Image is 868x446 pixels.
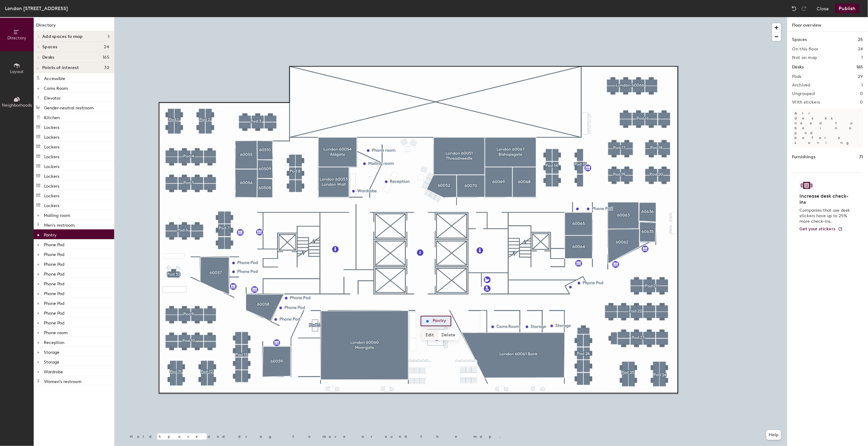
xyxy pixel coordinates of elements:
[103,55,109,60] span: 165
[800,227,843,232] a: Get your stickers
[44,309,64,316] p: Phone Pod
[860,91,863,96] h2: 0
[792,91,815,96] h2: Ungrouped
[44,133,59,140] p: Lockers
[791,5,797,12] img: Undo
[42,34,83,39] span: Add spaces to map
[817,4,829,13] button: Close
[44,348,59,355] p: Storage
[44,84,68,91] p: Coms Room
[34,22,114,31] h1: Directory
[792,100,820,105] h2: With stickers
[792,74,802,79] h2: Pods
[44,123,59,130] p: Lockers
[858,47,863,52] h2: 24
[104,45,109,49] span: 24
[44,260,64,267] p: Phone Pod
[44,172,59,179] p: Lockers
[801,5,807,12] img: Redo
[42,45,58,49] span: Spaces
[44,74,65,81] p: Accessible
[858,36,863,43] h1: 25
[44,211,70,218] p: Mailing room
[792,64,804,71] h1: Desks
[862,55,863,60] h2: 1
[44,162,59,169] p: Lockers
[835,4,859,13] button: Publish
[44,299,64,306] p: Phone Pod
[44,231,57,238] p: Pantry
[104,65,109,70] span: 32
[44,143,59,150] p: Lockers
[44,280,64,287] p: Phone Pod
[800,180,814,191] img: Sticker logo
[792,55,817,60] h2: Not on map
[858,74,863,79] h2: 29
[42,65,79,70] span: Points of interest
[44,221,75,228] p: Men's restroom
[5,5,68,12] div: London [STREET_ADDRESS]
[44,104,94,111] p: Gender-neutral restroom
[44,113,60,120] p: Kitchen
[44,328,68,335] p: Phone room
[859,154,863,160] h1: 71
[44,358,59,365] p: Storage
[44,270,64,277] p: Phone Pod
[44,377,81,384] p: Women's restroom
[44,250,64,257] p: Phone Pod
[7,35,26,41] span: Directory
[2,103,32,108] span: Neighborhoods
[792,47,818,52] h2: On this floor
[44,289,64,296] p: Phone Pod
[44,182,59,189] p: Lockers
[792,108,863,148] p: All desks need to be in a pod before saving
[792,36,807,43] h1: Spaces
[44,367,63,375] p: Wardrobe
[44,338,64,345] p: Reception
[44,240,64,247] p: Phone Pod
[44,192,59,199] p: Lockers
[10,69,24,74] span: Layout
[42,55,54,60] span: Desks
[800,226,836,232] span: Get your stickers
[792,83,810,88] h2: Archived
[862,83,863,88] h2: 1
[792,154,816,160] h1: Furnishings
[787,17,868,31] h1: Floor overview
[857,64,863,71] h1: 165
[44,201,59,208] p: Lockers
[44,152,59,159] p: Lockers
[44,94,61,101] p: Elevator
[860,100,863,105] h2: 0
[44,319,64,326] p: Phone Pod
[800,193,852,205] h4: Increase desk check-ins
[438,330,459,340] span: Delete
[800,208,852,224] p: Companies that use desk stickers have up to 25% more check-ins.
[108,34,109,39] span: 1
[422,330,438,340] span: Edit
[766,430,781,440] button: Help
